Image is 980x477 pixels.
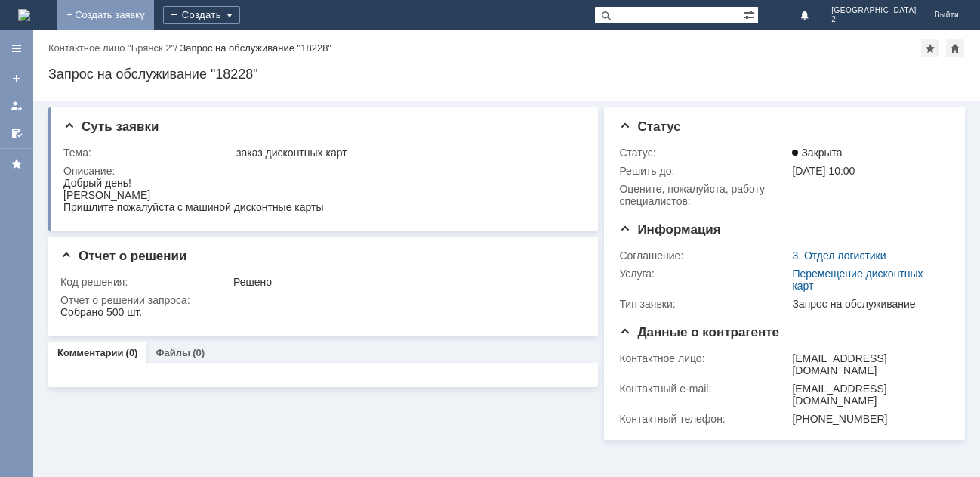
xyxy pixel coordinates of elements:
div: Решено [233,276,578,288]
div: Запрос на обслуживание "18228" [48,67,965,82]
span: Закрыта [792,147,842,159]
span: [DATE] 10:00 [792,165,855,177]
div: Сделать домашней страницей [946,39,964,57]
div: Oцените, пожалуйста, работу специалистов: [619,183,789,207]
span: [GEOGRAPHIC_DATA] [831,6,917,15]
div: Контактное лицо: [619,352,789,364]
a: 3. Отдел логистики [792,249,886,262]
div: Контактный телефон: [619,413,789,425]
div: (0) [193,347,205,358]
span: Информация [619,222,720,237]
span: Суть заявки [63,119,159,134]
a: Перемещение дисконтных карт [792,268,923,292]
div: Услуга: [619,268,789,280]
div: Описание: [63,165,581,177]
div: Решить до: [619,165,789,177]
div: Отчет о решении запроса: [60,294,581,306]
div: Тип заявки: [619,298,789,310]
div: [EMAIL_ADDRESS][DOMAIN_NAME] [792,383,943,407]
div: заказ дисконтных карт [236,147,578,159]
div: [PHONE_NUMBER] [792,413,943,425]
img: logo [18,9,30,21]
a: Контактное лицо "Брянск 2" [48,42,174,54]
div: Контактный e-mail: [619,383,789,395]
a: Комментарии [57,347,124,358]
a: Мои согласования [5,121,29,145]
span: Статус [619,119,680,134]
div: Соглашение: [619,249,789,262]
div: Добавить в избранное [921,39,939,57]
div: / [48,42,180,54]
span: Данные о контрагенте [619,325,779,339]
div: Запрос на обслуживание [792,298,943,310]
div: Тема: [63,147,233,159]
div: Статус: [619,147,789,159]
div: Запрос на обслуживание "18228" [180,42,331,54]
a: Файлы [156,347,190,358]
a: Перейти на домашнюю страницу [18,9,30,21]
span: Расширенный поиск [743,7,758,21]
a: Мои заявки [5,94,29,118]
div: Создать [163,6,240,24]
a: Создать заявку [5,67,29,91]
div: [EMAIL_ADDRESS][DOMAIN_NAME] [792,352,943,376]
div: Код решения: [60,276,230,288]
span: 2 [831,15,917,24]
span: Отчет о решении [60,249,186,263]
div: (0) [126,347,138,358]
